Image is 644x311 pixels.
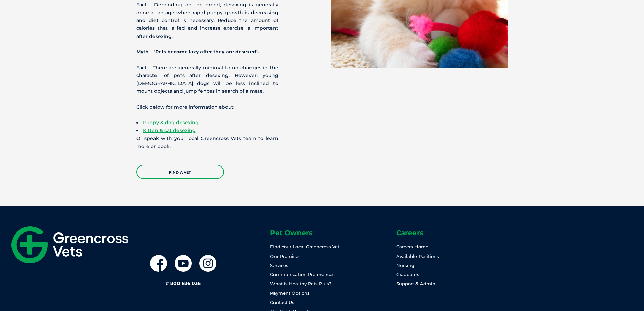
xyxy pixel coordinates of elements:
a: #1300 836 036 [166,280,201,286]
p: Or speak with your local Greencross Vets team to learn more or book. [136,135,278,150]
a: Puppy & dog desexing [143,119,199,126]
a: Our Promise [270,253,299,259]
span: # [166,280,169,286]
p: Fact – There are generally minimal to no changes in the character of pets after desexing. However... [136,64,278,95]
a: Support & Admin [396,281,435,286]
p: Click below for more information about: [136,103,278,111]
a: Careers Home [396,244,428,249]
a: Payment Options [270,290,310,296]
a: Find a Vet [136,165,224,179]
a: Nursing [396,263,414,268]
p: Fact – Depending on the breed, desexing is generally done at an age when rapid puppy growth is de... [136,1,278,40]
a: Services [270,263,288,268]
a: Graduates [396,272,419,277]
b: Myth – ‘Pets become lazy after they are desexed’. [136,49,259,55]
a: Kitten & cat desexing [143,127,196,133]
a: Communication Preferences [270,272,335,277]
a: What is Healthy Pets Plus? [270,281,331,286]
h6: Pet Owners [270,229,385,236]
h6: Careers [396,229,511,236]
a: Available Positions [396,253,439,259]
a: Contact Us [270,299,294,305]
a: Find Your Local Greencross Vet [270,244,339,249]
